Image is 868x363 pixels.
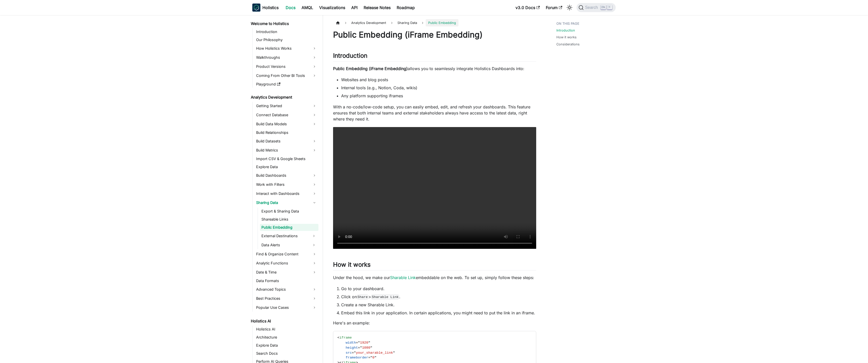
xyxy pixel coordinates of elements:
[255,304,318,312] a: Popular Use Cases
[333,19,343,26] a: Home page
[360,341,368,345] span: 1920
[255,199,318,207] a: Sharing Data
[255,259,318,267] a: Analytic Functions
[346,346,358,350] span: height
[356,341,358,345] span: =
[333,127,536,249] video: Your browser does not support embedding video, but you can .
[255,334,318,341] a: Architecture
[360,346,362,350] span: "
[255,120,318,128] a: Build Data Models
[341,93,536,99] li: Any platform supporting iframes
[260,232,309,240] a: External Destinations
[260,216,318,223] a: Shareable Links
[333,104,536,122] p: With a no-code/low-code setup, you can easily embed, edit, and refresh your dashboards. This feat...
[249,94,318,101] a: Analytics Development
[556,35,577,40] a: How it works
[316,4,348,12] a: Visualizations
[339,336,352,340] span: iframe
[255,277,318,284] a: Data Formats
[577,3,616,12] button: Search (Ctrl+K)
[247,15,323,363] nav: Docs sidebar
[255,146,318,154] a: Build Metrics
[255,268,318,276] a: Date & Time
[341,310,536,316] li: Embed this link in your application. In certain applications, you might need to put the link in a...
[260,241,309,249] a: Data Alerts
[346,341,356,345] span: width
[249,20,318,27] a: Welcome to Holistics
[370,356,372,359] span: "
[393,351,395,355] span: "
[356,351,393,355] span: your_sharable_link
[337,336,339,340] span: <
[255,342,318,349] a: Explore Data
[372,356,374,359] span: 0
[255,36,318,43] a: Our Philosophy
[556,42,580,47] a: Considerations
[255,155,318,162] a: Import CSV & Google Sheets
[341,77,536,83] li: Websites and blog posts
[341,294,536,300] li: Click on > .
[260,208,318,215] a: Export & Sharing Data
[346,351,352,355] span: src
[255,285,318,293] a: Advanced Topics
[255,102,318,110] a: Getting Started
[584,5,601,10] span: Search
[395,19,420,26] span: Sharing Data
[556,28,575,33] a: Introduction
[341,302,536,308] li: Create a new Sharable Link.
[346,356,368,359] span: frameborder
[361,4,394,12] a: Release Notes
[357,294,368,299] code: Share
[349,19,389,26] span: Analytics Development
[362,346,370,350] span: 1080
[283,4,299,12] a: Docs
[394,4,418,12] a: Roadmap
[374,356,376,359] span: "
[255,44,318,52] a: How Holistics Works
[255,111,318,119] a: Connect Database
[333,275,536,281] p: Under the hood, we make our embeddable on the web. To set up, simply follow these steps:
[333,261,536,270] h2: How it works
[255,63,318,71] a: Product Versions
[565,4,574,12] button: Switch between dark and light mode (currently light mode)
[607,5,612,10] kbd: K
[512,4,543,12] a: v3.0 Docs
[352,351,354,355] span: =
[255,190,318,198] a: Interact with Dashboards
[309,241,318,249] button: Expand sidebar category 'Data Alerts'
[255,326,318,333] a: Holistics AI
[255,163,318,170] a: Explore Data
[341,286,536,292] li: Go to your dashboard.
[255,180,318,189] a: Work with Filters
[255,72,318,80] a: Coming From Other BI Tools
[333,66,408,71] strong: Public Embedding (iFrame Embedding)
[370,346,372,350] span: "
[252,4,260,12] img: Holistics
[543,4,565,12] a: Forum
[255,129,318,136] a: Build Relationships
[426,19,458,26] span: Public Embedding
[358,346,360,350] span: =
[255,81,318,88] a: Playground
[333,320,536,326] p: Here's an example:
[255,250,318,258] a: Find & Organize Content
[255,53,318,62] a: Walkthroughs
[371,294,399,299] code: Sharable Link
[299,4,316,12] a: AMQL
[348,4,361,12] a: API
[358,341,360,345] span: "
[333,52,536,62] h2: Introduction
[333,30,536,40] h1: Public Embedding (iFrame Embedding)
[368,356,370,359] span: =
[255,171,318,179] a: Build Dashboards
[255,350,318,357] a: Search Docs
[368,341,370,345] span: "
[341,85,536,91] li: Internal tools (e.g., Notion, Coda, wikis)
[249,318,318,325] a: Holistics AI
[262,5,279,11] b: Holistics
[390,275,416,280] a: Sharable Link
[309,232,318,240] button: Expand sidebar category 'External Destinations'
[260,224,318,231] a: Public Embedding
[255,28,318,35] a: Introduction
[354,351,356,355] span: "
